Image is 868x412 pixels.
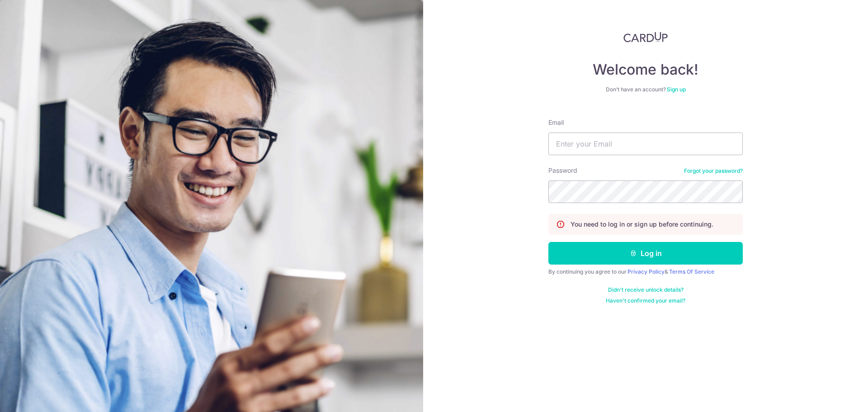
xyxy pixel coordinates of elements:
a: Privacy Policy [627,268,665,275]
h4: Welcome back! [548,61,743,79]
a: Forgot your password? [684,167,743,175]
label: Email [548,118,564,127]
label: Password [548,166,577,175]
a: Terms Of Service [669,268,714,275]
a: Haven't confirmed your email? [606,297,685,304]
a: Didn't receive unlock details? [608,286,684,294]
p: You need to log in or sign up before continuing. [571,220,713,229]
img: CardUp Logo [623,32,668,43]
button: Log in [548,242,743,265]
a: Sign up [667,86,686,93]
input: Enter your Email [548,133,743,155]
div: Don’t have an account? [548,86,743,93]
div: By continuing you agree to our & [548,268,743,275]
